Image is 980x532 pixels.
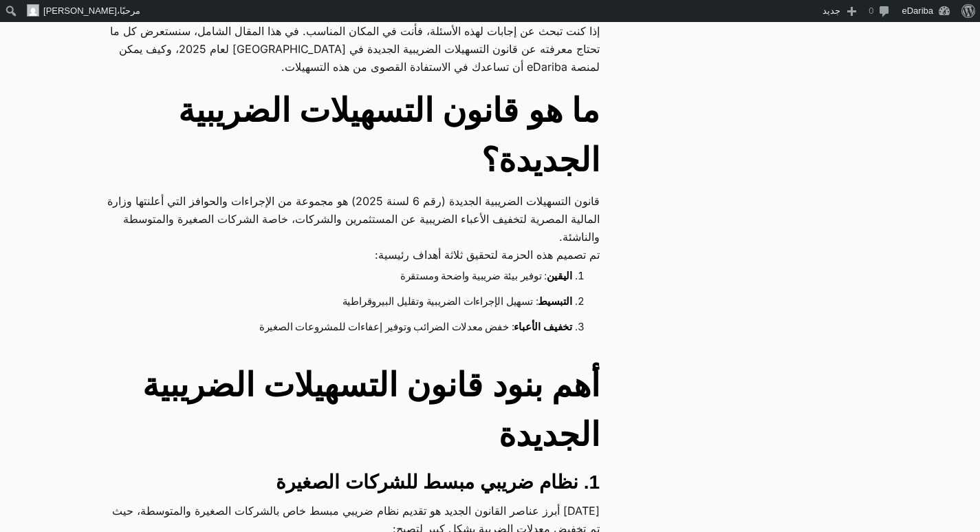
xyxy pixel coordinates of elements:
p: تم تصميم هذه الحزمة لتحقيق ثلاثة أهداف رئيسية: [107,246,600,264]
li: : تسهيل الإجراءات الضريبية وتقليل البيروقراطية [133,289,572,315]
h3: 1. نظام ضريبي مبسط للشركات الصغيرة [107,470,600,495]
p: إذا كنت تبحث عن إجابات لهذه الأسئلة، فأنت في المكان المناسب. في هذا المقال الشامل، سنستعرض كل ما ... [107,22,600,76]
h2: أهم بنود قانون التسهيلات الضريبية الجديدة [107,361,600,460]
strong: التبسيط [538,295,572,307]
p: قانون التسهيلات الضريبية الجديدة (رقم 6 لسنة 2025) هو مجموعة من الإجراءات والحوافز التي أعلنتها و... [107,192,600,246]
strong: اليقين [547,270,572,281]
h2: ما هو قانون التسهيلات الضريبية الجديدة؟ [107,86,600,185]
strong: تخفيف الأعباء [514,321,572,332]
li: : توفير بيئة ضريبية واضحة ومستقرة [133,264,572,289]
li: : خفض معدلات الضرائب وتوفير إعفاءات للمشروعات الصغيرة [133,315,572,340]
